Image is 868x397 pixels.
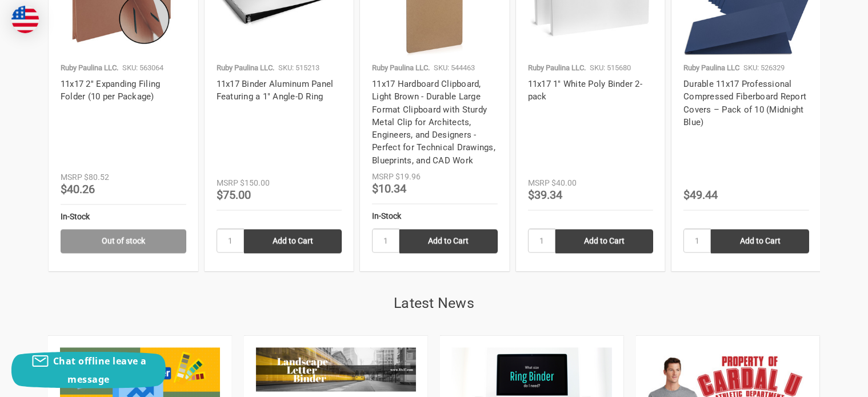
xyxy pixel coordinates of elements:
p: SKU: 544463 [434,62,475,74]
a: 11x17 Hardboard Clipboard, Light Brown - Durable Large Format Clipboard with Sturdy Metal Clip fo... [372,79,495,166]
p: Ruby Paulina LLC. [61,62,118,74]
input: Add to Cart [244,230,342,254]
p: Ruby Paulina LLC. [372,62,430,74]
a: Out of stock [61,230,186,254]
a: 11x17 Binder Aluminum Panel Featuring a 1" Angle-D Ring [217,79,334,102]
p: SKU: 563064 [122,62,163,74]
a: 11x17 1" White Poly Binder 2-pack [528,79,642,102]
span: $40.00 [551,179,577,188]
span: $19.96 [395,173,421,182]
button: Chat offline leave a message [11,352,166,388]
p: SKU: 526329 [743,62,785,74]
img: duty and tax information for United States [11,6,39,33]
input: Add to Cart [399,230,498,254]
div: MSRP [528,178,550,190]
p: SKU: 515680 [590,62,631,74]
p: Ruby Paulina LLC. [217,62,274,74]
span: $40.26 [61,183,95,197]
span: Chat offline leave a message [53,355,147,386]
span: $39.34 [528,189,562,202]
p: SKU: 515213 [278,62,319,74]
a: 11x17 2'' Expanding Filing Folder (10 per Package) [61,79,161,102]
span: $80.52 [84,173,109,182]
h2: Latest News [48,293,820,315]
div: MSRP [217,178,238,190]
div: In-Stock [61,211,186,223]
div: MSRP [372,171,394,183]
span: $49.44 [683,189,718,202]
div: In-Stock [372,211,498,223]
div: MSRP [61,172,82,184]
input: Add to Cart [555,230,654,254]
p: Ruby Paulina LLC. [528,62,586,74]
span: $150.00 [240,179,270,188]
input: Add to Cart [711,230,809,254]
img: Landscape Letter Binders [256,348,416,392]
span: $75.00 [217,189,251,202]
a: Durable 11x17 Professional Compressed Fiberboard Report Covers – Pack of 10 (Midnight Blue) [683,79,806,128]
span: $10.34 [372,182,406,196]
p: Ruby Paulina LLC [683,62,739,74]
